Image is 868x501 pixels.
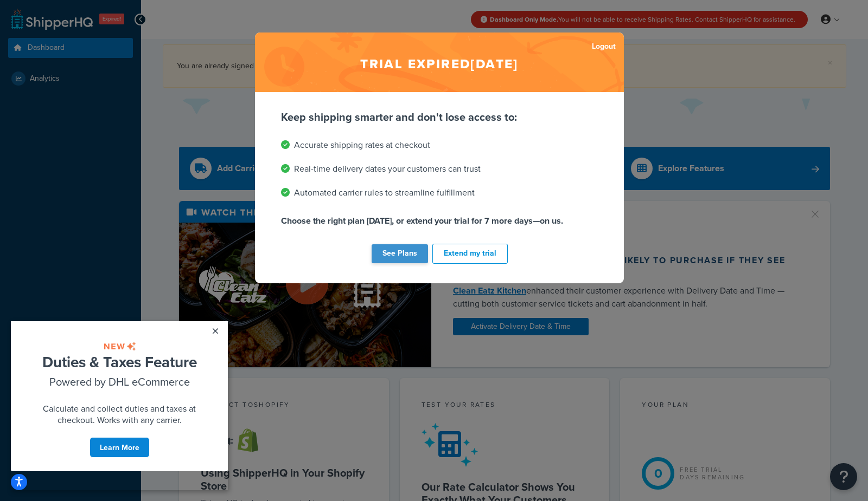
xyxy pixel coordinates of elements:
[281,185,598,200] li: Automated carrier rules to streamline fulfillment
[281,138,598,153] li: Accurate shipping rates at checkout
[281,161,598,177] li: Real-time delivery dates your customers can trust
[592,39,616,54] a: Logout
[281,109,598,125] p: Keep shipping smarter and don't lose access to:
[31,30,186,51] span: Duties & Taxes Feature
[432,244,508,264] button: Extend my trial
[372,244,428,263] a: See Plans
[79,116,139,136] a: Learn More
[32,81,185,105] span: Calculate and collect duties and taxes at checkout. Works with any carrier.
[39,53,179,68] span: Powered by DHL eCommerce
[255,32,624,92] h2: Trial expired [DATE]
[281,213,598,229] p: Choose the right plan [DATE], or extend your trial for 7 more days—on us.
